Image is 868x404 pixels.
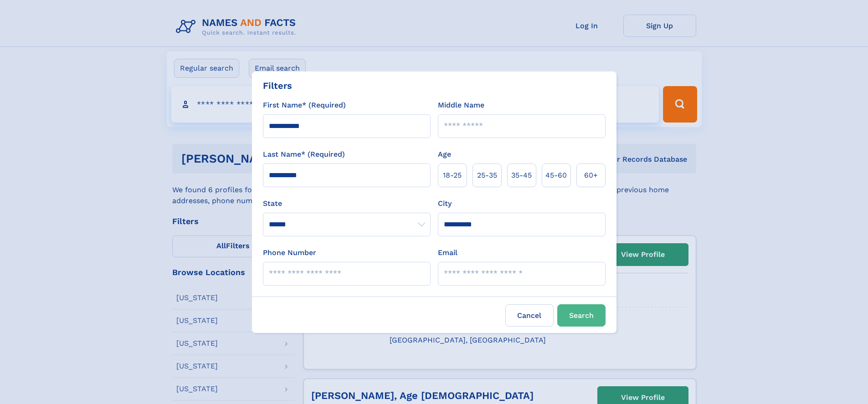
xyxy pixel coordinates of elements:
[438,100,484,111] label: Middle Name
[438,247,457,258] label: Email
[584,170,598,181] span: 60+
[263,100,346,111] label: First Name* (Required)
[443,170,462,181] span: 18‑25
[505,304,554,327] label: Cancel
[511,170,532,181] span: 35‑45
[545,170,567,181] span: 45‑60
[477,170,497,181] span: 25‑35
[557,304,606,327] button: Search
[263,79,292,92] div: Filters
[438,149,451,160] label: Age
[263,247,316,258] label: Phone Number
[438,198,452,209] label: City
[263,198,431,209] label: State
[263,149,345,160] label: Last Name* (Required)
